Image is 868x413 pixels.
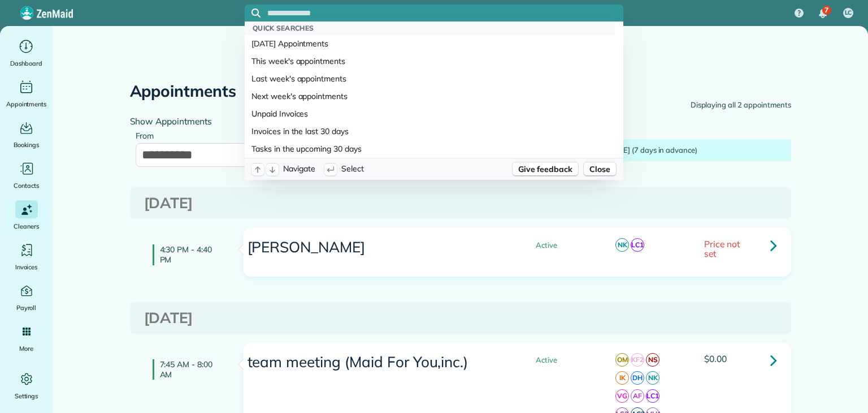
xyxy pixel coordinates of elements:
h3: [DATE] [144,195,777,212]
span: Dashboard [10,58,42,69]
a: Bookings [5,119,48,150]
a: Tasks in the upcoming 30 days [245,140,615,158]
span: Quick Searches [253,24,314,32]
span: More [19,343,33,354]
span: [DATE] Appointments [251,38,328,49]
span: Settings [15,390,38,402]
a: Cleaners [5,200,48,232]
label: From [136,124,160,145]
h4: Show Appointments [130,117,452,126]
span: Price not set [704,238,740,259]
span: Give feedback [518,164,573,175]
span: Invoices [15,261,38,273]
span: NK [646,371,659,385]
span: Cleaners [14,221,39,232]
a: This week's appointments [245,53,615,70]
span: 7 [824,6,828,15]
span: Active [527,242,557,249]
button: Focus search [245,8,261,18]
a: Unpaid Invoices [245,105,615,123]
div: Appointments are only visible up to [DATE] (7 days in advance) [486,145,785,156]
span: Last week's appointments [251,73,346,84]
span: Invoices in the last 30 days [251,126,349,137]
span: Payroll [16,302,37,313]
div: Displaying all 2 appointments [691,100,791,111]
span: Active [527,356,557,364]
a: Invoices [5,241,48,273]
span: $0.00 [704,354,727,364]
svg: Focus search [251,8,261,18]
a: Next week's appointments [245,88,615,105]
span: NS [646,353,659,367]
h3: [DATE] [144,310,777,326]
a: Last week's appointments [245,70,615,88]
span: Next week's appointments [251,91,348,102]
span: Contacts [14,180,39,191]
span: DH [631,371,644,385]
a: Appointments [5,78,48,110]
a: Payroll [5,282,48,313]
span: Navigate [283,163,315,175]
span: Close [589,164,610,175]
a: [DATE] Appointments [245,35,615,53]
a: Contacts [5,160,48,191]
a: Invoices in the last 30 days [245,123,615,140]
span: Tasks in the upcoming 30 days [251,143,362,154]
span: LC [845,8,852,18]
span: OM [615,353,629,367]
a: Dashboard [5,37,48,69]
span: LC1 [646,389,659,403]
h4: 4:30 PM - 4:40 PM [153,244,226,265]
span: LC1 [631,238,644,252]
h3: [PERSON_NAME] [246,239,496,256]
h2: Appointments [130,83,237,100]
span: Bookings [14,139,40,150]
h4: 7:45 AM - 8:00 AM [153,359,226,380]
button: Give feedback [512,162,579,177]
span: NK [615,238,629,252]
span: KF2 [631,353,644,367]
span: IK [615,371,629,385]
span: AF [631,389,644,403]
a: Settings [5,370,48,402]
span: Unpaid Invoices [251,108,308,119]
button: Close [583,162,617,177]
span: VG [615,389,629,403]
span: Select [341,163,364,175]
div: 7 unread notifications [811,1,835,26]
span: Appointments [6,98,47,110]
span: This week's appointments [251,55,345,67]
h3: team meeting (Maid For You,inc.) [246,354,496,371]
